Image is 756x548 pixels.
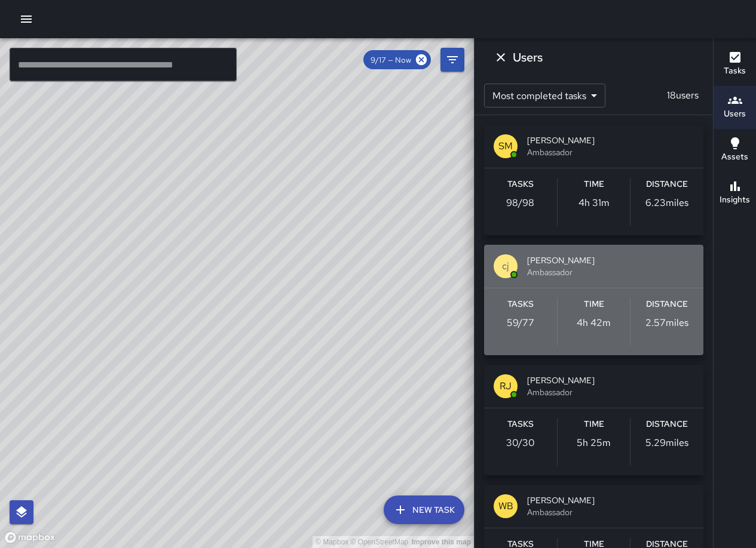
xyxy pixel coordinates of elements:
[577,436,611,450] p: 5h 25m
[645,316,688,330] p: 2.57 miles
[502,259,509,273] p: cj
[577,316,611,330] p: 4h 42m
[363,55,418,65] span: 9/17 — Now
[527,506,694,518] span: Ambassador
[527,134,694,146] span: [PERSON_NAME]
[645,196,688,210] p: 6.23 miles
[579,196,610,210] p: 4h 31m
[584,418,604,431] h6: Time
[527,386,694,398] span: Ambassador
[507,316,534,330] p: 59 / 77
[527,254,694,266] span: [PERSON_NAME]
[527,266,694,278] span: Ambassador
[440,48,464,72] button: Filters
[584,178,604,191] h6: Time
[527,494,694,506] span: [PERSON_NAME]
[507,178,534,191] h6: Tasks
[484,365,703,475] button: RJ[PERSON_NAME]AmbassadorTasks30/30Time5h 25mDistance5.29miles
[498,139,513,153] p: SM
[645,436,688,450] p: 5.29 miles
[506,436,535,450] p: 30 / 30
[484,84,605,107] div: Most completed tasks
[714,43,756,86] button: Tasks
[662,88,703,103] p: 18 users
[714,129,756,172] button: Assets
[484,245,703,355] button: cj[PERSON_NAME]AmbassadorTasks59/77Time4h 42mDistance2.57miles
[714,172,756,215] button: Insights
[489,45,513,69] button: Dismiss
[363,50,431,69] div: 9/17 — Now
[506,196,534,210] p: 98 / 98
[714,86,756,129] button: Users
[384,495,464,524] button: New Task
[527,146,694,158] span: Ambassador
[646,178,688,191] h6: Distance
[646,298,688,311] h6: Distance
[507,298,534,311] h6: Tasks
[500,379,512,393] p: RJ
[507,418,534,431] h6: Tasks
[646,418,688,431] h6: Distance
[527,374,694,386] span: [PERSON_NAME]
[584,298,604,311] h6: Time
[724,107,746,121] h6: Users
[484,125,703,235] button: SM[PERSON_NAME]AmbassadorTasks98/98Time4h 31mDistance6.23miles
[513,48,543,67] h6: Users
[498,499,513,513] p: WB
[724,64,746,78] h6: Tasks
[721,150,748,164] h6: Assets
[720,193,750,207] h6: Insights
